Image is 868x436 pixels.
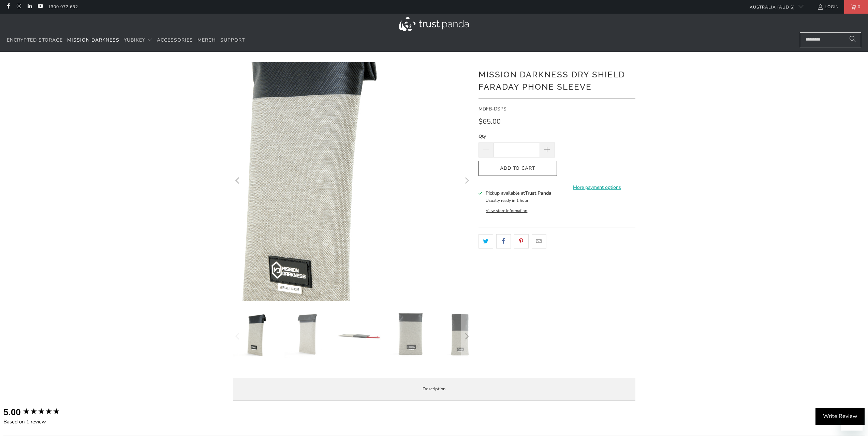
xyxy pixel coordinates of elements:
[233,62,472,301] a: Mission Darkness Dry Shield Faraday Phone Sleeve - Trust Panda
[67,32,119,48] a: Mission Darkness
[841,409,863,431] iframe: Button to launch messaging window
[817,3,839,11] a: Login
[335,311,383,359] img: Mission Darkness Dry Shield Faraday Phone Sleeve - Trust Panda
[479,234,493,249] a: Share this on Twitter
[135,5,485,355] img: mission-darkness-dry-shield-faraday-phone-sleeve-381700_5000x.png
[486,208,527,213] button: View store information
[220,32,245,48] a: Support
[233,311,281,359] img: Mission Darkness Dry Shield Faraday Phone Sleeve - Trust Panda
[3,418,75,425] div: Based on 1 review
[479,133,555,140] label: Qty
[7,37,63,43] span: Encrypted Storage
[3,406,21,418] div: 5.00
[525,190,551,196] b: Trust Panda
[197,32,216,48] a: Merch
[67,37,119,43] span: Mission Darkness
[844,32,861,47] button: Search
[233,378,635,401] label: Description
[815,408,865,425] div: Write Review
[437,311,485,359] img: Mission Darkness Dry Shield Faraday Phone Sleeve - Trust Panda
[124,37,145,43] span: YubiKey
[461,62,472,301] button: Next
[48,3,78,11] a: 1300 072 632
[157,37,193,43] span: Accessories
[37,4,43,10] a: Trust Panda Australia on YouTube
[284,311,332,359] img: Mission Darkness Dry Shield Faraday Phone Sleeve - Trust Panda
[461,311,472,362] button: Next
[486,166,550,171] span: Add to Cart
[124,32,152,48] summary: YubiKey
[479,117,501,126] span: $65.00
[5,4,11,10] a: Trust Panda Australia on Facebook
[479,161,557,176] button: Add to Cart
[233,311,244,362] button: Previous
[514,234,529,249] a: Share this on Pinterest
[386,311,434,359] img: Mission Darkness Dry Shield Faraday Phone Sleeve - Trust Panda
[16,4,21,10] a: Trust Panda Australia on Instagram
[399,17,469,31] img: Trust Panda Australia
[233,62,244,301] button: Previous
[7,32,63,48] a: Encrypted Storage
[479,67,635,93] h1: Mission Darkness Dry Shield Faraday Phone Sleeve
[486,190,551,197] h3: Pickup available at
[27,4,32,10] a: Trust Panda Australia on LinkedIn
[3,406,75,418] div: Overall product rating out of 5: 5.00
[559,184,635,191] a: More payment options
[7,32,245,48] nav: Translation missing: en.navigation.header.main_nav
[23,407,60,417] div: 5.00 star rating
[496,234,511,249] a: Share this on Facebook
[532,234,546,249] a: Email this to a friend
[479,106,506,112] span: MDFB-DSPS
[220,37,245,43] span: Support
[197,37,216,43] span: Merch
[157,32,193,48] a: Accessories
[800,32,861,47] input: Search...
[486,198,528,203] small: Usually ready in 1 hour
